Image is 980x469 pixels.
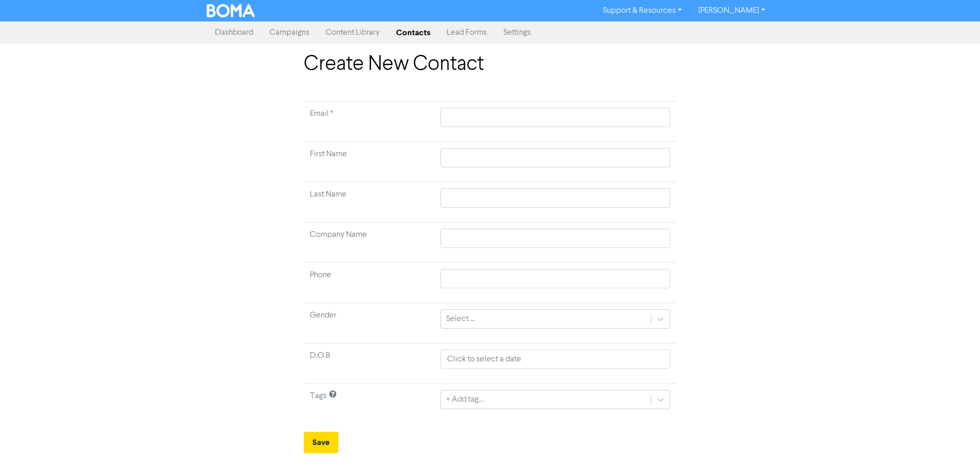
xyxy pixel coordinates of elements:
a: Lead Forms [438,22,495,43]
iframe: Chat Widget [929,420,980,469]
img: BOMA Logo [207,4,255,17]
td: Gender [304,303,434,343]
h1: Create New Contact [304,52,676,77]
div: + Add tag... [446,393,483,406]
td: Tags [304,384,434,424]
td: Last Name [304,182,434,223]
div: Select ... [446,313,475,325]
input: Click to select a date [440,350,670,369]
a: [PERSON_NAME] [690,3,773,19]
td: D.O.B [304,343,434,384]
a: Dashboard [207,22,261,43]
a: Content Library [317,22,388,43]
button: Save [304,432,338,453]
a: Settings [495,22,539,43]
td: Company Name [304,223,434,263]
a: Support & Resources [595,3,690,19]
td: First Name [304,142,434,182]
a: Contacts [388,22,438,43]
td: Phone [304,263,434,303]
td: Required [304,102,434,142]
a: Campaigns [261,22,317,43]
